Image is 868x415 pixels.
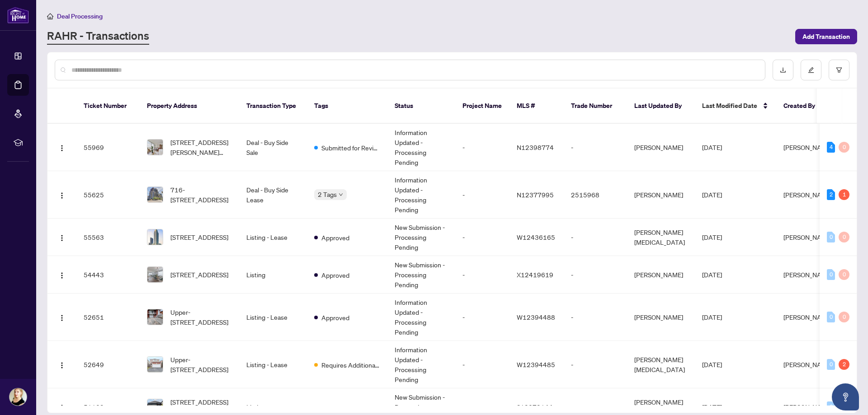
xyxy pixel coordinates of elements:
[801,60,821,80] button: edit
[808,67,814,73] span: edit
[564,219,627,256] td: -
[827,269,835,280] div: 0
[702,403,722,411] span: [DATE]
[321,143,380,153] span: Submitted for Review
[147,399,163,415] img: thumbnail-img
[839,269,849,280] div: 0
[321,360,380,370] span: Requires Additional Docs
[455,171,509,219] td: -
[147,357,163,372] img: thumbnail-img
[387,89,455,124] th: Status
[517,270,553,279] span: X12419619
[76,89,140,124] th: Ticket Number
[55,140,69,154] button: Logo
[170,354,232,374] span: Upper-[STREET_ADDRESS]
[55,267,69,282] button: Logo
[702,233,722,241] span: [DATE]
[517,191,554,199] span: N12377995
[795,29,857,44] button: Add Transaction
[455,256,509,294] td: -
[702,313,722,321] span: [DATE]
[627,256,695,294] td: [PERSON_NAME]
[339,192,343,197] span: down
[455,341,509,388] td: -
[827,142,835,153] div: 4
[55,187,69,202] button: Logo
[170,232,228,242] span: [STREET_ADDRESS]
[827,232,835,242] div: 0
[455,89,509,124] th: Project Name
[170,307,232,327] span: Upper-[STREET_ADDRESS]
[387,219,455,256] td: New Submission - Processing Pending
[307,89,387,124] th: Tags
[76,256,140,294] td: 54443
[455,294,509,341] td: -
[773,60,793,80] button: download
[321,233,349,242] span: Approved
[564,171,627,219] td: 2515968
[239,124,307,171] td: Deal - Buy Side Sale
[57,12,103,20] span: Deal Processing
[780,67,786,73] span: download
[627,171,695,219] td: [PERSON_NAME]
[147,229,163,245] img: thumbnail-img
[839,142,849,153] div: 0
[147,140,163,155] img: thumbnail-img
[839,189,849,200] div: 1
[239,219,307,256] td: Listing - Lease
[702,191,722,199] span: [DATE]
[58,234,66,242] img: Logo
[695,89,776,124] th: Last Modified Date
[783,313,832,321] span: [PERSON_NAME]
[76,219,140,256] td: 55563
[321,270,349,280] span: Approved
[55,400,69,414] button: Logo
[702,270,722,279] span: [DATE]
[564,89,627,124] th: Trade Number
[55,230,69,244] button: Logo
[58,314,66,322] img: Logo
[58,192,66,199] img: Logo
[7,7,29,23] img: logo
[783,191,832,199] span: [PERSON_NAME]
[55,310,69,324] button: Logo
[829,60,849,80] button: filter
[387,341,455,388] td: Information Updated - Processing Pending
[702,143,722,151] span: [DATE]
[836,67,842,73] span: filter
[783,143,832,151] span: [PERSON_NAME]
[58,272,66,279] img: Logo
[627,219,695,256] td: [PERSON_NAME][MEDICAL_DATA]
[564,294,627,341] td: -
[47,28,149,45] a: RAHR - Transactions
[783,270,832,279] span: [PERSON_NAME]
[455,219,509,256] td: -
[147,267,163,282] img: thumbnail-img
[387,124,455,171] td: Information Updated - Processing Pending
[170,185,232,205] span: 716-[STREET_ADDRESS]
[517,360,555,368] span: W12394485
[239,256,307,294] td: Listing
[517,313,555,321] span: W12394488
[827,401,835,412] div: 0
[839,359,849,370] div: 2
[702,101,757,111] span: Last Modified Date
[170,270,228,280] span: [STREET_ADDRESS]
[627,89,695,124] th: Last Updated By
[517,233,555,241] span: W12436165
[827,312,835,322] div: 0
[76,124,140,171] td: 55969
[140,89,239,124] th: Property Address
[627,341,695,388] td: [PERSON_NAME][MEDICAL_DATA]
[783,233,832,241] span: [PERSON_NAME]
[239,341,307,388] td: Listing - Lease
[827,189,835,200] div: 2
[387,294,455,341] td: Information Updated - Processing Pending
[564,341,627,388] td: -
[318,189,337,200] span: 2 Tags
[783,360,832,368] span: [PERSON_NAME]
[9,388,27,406] img: Profile Icon
[564,124,627,171] td: -
[239,89,307,124] th: Transaction Type
[321,402,380,412] span: Requires Additional Docs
